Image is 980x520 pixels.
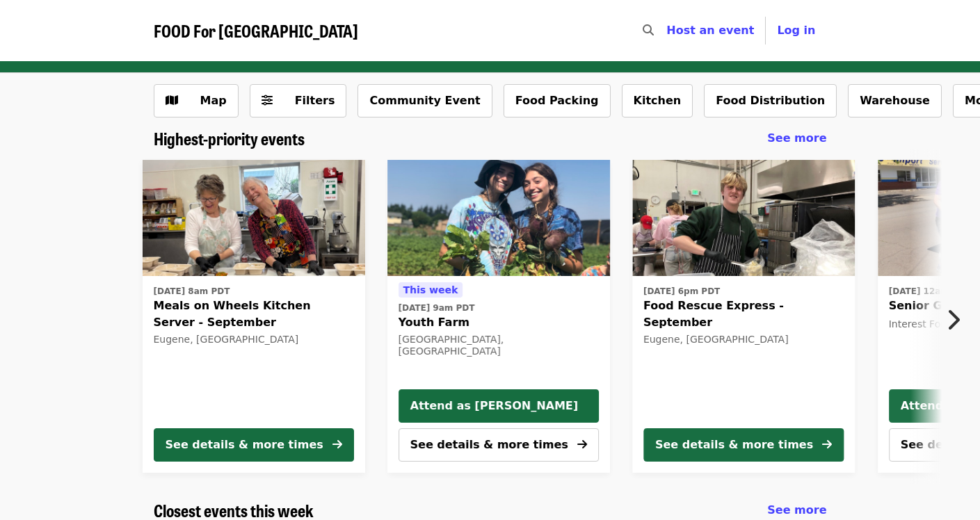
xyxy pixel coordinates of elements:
img: Food Rescue Express - September organized by FOOD For Lane County [632,160,855,277]
div: Eugene, [GEOGRAPHIC_DATA] [154,334,354,346]
span: Youth Farm [399,314,599,331]
a: See details for "Food Rescue Express - September" [632,160,855,473]
time: [DATE] 12am PDT [889,285,971,298]
i: sliders-h icon [262,94,273,107]
time: [DATE] 6pm PDT [643,285,720,298]
button: Filters (0 selected) [250,84,347,117]
span: This week [403,284,458,295]
span: Interest Form [889,318,954,330]
button: Community Event [358,84,492,117]
div: [GEOGRAPHIC_DATA], [GEOGRAPHIC_DATA] [399,334,599,357]
span: Highest-priority events [154,126,305,150]
span: Filters [295,94,335,107]
div: See details & more times [655,437,813,453]
button: See details & more times [399,428,599,462]
span: Attend as [PERSON_NAME] [410,398,587,414]
span: Log in [777,24,815,37]
a: See details for "Youth Farm" [399,282,599,360]
div: See details & more times [166,437,323,453]
button: See details & more times [643,428,844,462]
a: Highest-priority events [154,129,305,149]
i: arrow-right icon [332,438,342,451]
time: [DATE] 8am PDT [154,285,230,298]
a: Youth Farm [387,160,610,277]
a: FOOD For [GEOGRAPHIC_DATA] [154,21,358,41]
span: Meals on Wheels Kitchen Server - September [154,298,354,331]
img: Youth Farm organized by FOOD For Lane County [387,160,610,277]
button: Warehouse [848,84,942,117]
span: See more [767,503,826,517]
a: See details for "Meals on Wheels Kitchen Server - September" [143,160,365,473]
button: Food Distribution [704,84,837,117]
i: arrow-right icon [577,438,587,451]
a: Host an event [666,24,754,37]
input: Search [662,14,673,47]
span: See details & more times [410,438,568,451]
button: Attend as [PERSON_NAME] [399,389,599,423]
i: search icon [643,24,654,37]
div: Highest-priority events [143,129,838,149]
i: arrow-right icon [822,438,832,451]
button: Kitchen [622,84,693,117]
button: Next item [934,300,980,339]
img: Meals on Wheels Kitchen Server - September organized by FOOD For Lane County [143,160,365,277]
i: map icon [166,94,178,107]
button: Show map view [154,84,239,117]
span: FOOD For [GEOGRAPHIC_DATA] [154,18,358,42]
span: Food Rescue Express - September [643,298,844,331]
a: See more [767,502,826,519]
span: Map [200,94,227,107]
time: [DATE] 9am PDT [399,302,475,314]
button: Log in [766,17,826,44]
button: See details & more times [154,428,354,462]
i: chevron-right icon [946,307,960,333]
button: Food Packing [504,84,611,117]
span: See details [901,438,970,451]
a: See more [767,130,826,147]
span: See more [767,131,826,145]
div: Eugene, [GEOGRAPHIC_DATA] [643,334,844,346]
